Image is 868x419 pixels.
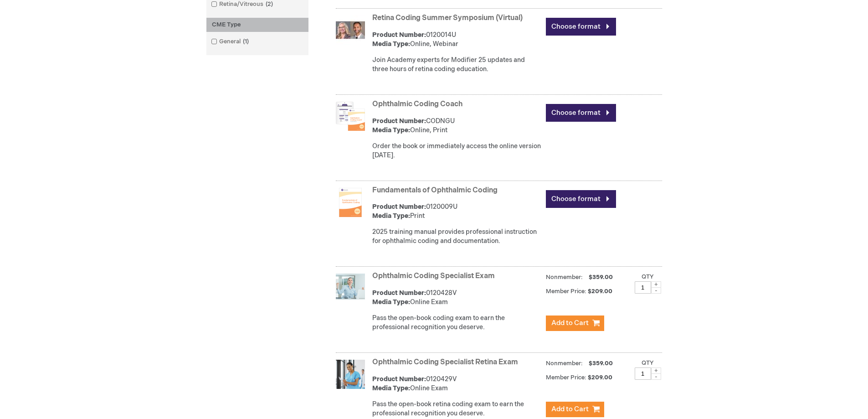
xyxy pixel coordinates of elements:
[642,273,654,280] label: Qty
[372,384,410,392] strong: Media Type:
[546,288,586,295] strong: Member Price:
[546,374,586,381] strong: Member Price:
[551,405,589,414] span: Add to Cart
[551,319,589,327] span: Add to Cart
[372,40,410,48] strong: Media Type:
[372,31,426,39] strong: Product Number:
[587,360,614,367] span: $359.00
[372,202,541,221] div: 0120009U Print
[372,358,518,367] a: Ophthalmic Coding Specialist Retina Exam
[372,186,498,195] a: Fundamentals of Ophthalmic Coding
[209,37,252,46] a: General1
[336,360,365,389] img: Ophthalmic Coding Specialist Retina Exam
[372,117,541,135] div: CODNGU Online, Print
[372,117,426,125] strong: Product Number:
[372,100,462,109] a: Ophthalmic Coding Coach
[372,203,426,211] strong: Product Number:
[635,281,651,294] input: Qty
[546,316,604,331] button: Add to Cart
[372,298,410,306] strong: Media Type:
[372,289,426,297] strong: Product Number:
[588,288,614,295] span: $209.00
[372,126,410,134] strong: Media Type:
[336,274,365,303] img: Ophthalmic Coding Specialist Exam
[372,289,541,307] div: 0120428V Online Exam
[546,272,583,283] strong: Nonmember:
[372,142,541,160] div: Order the book or immediately access the online version [DATE].
[206,18,308,32] div: CME Type
[372,212,410,220] strong: Media Type:
[372,228,541,246] p: 2025 training manual provides professional instruction for ophthalmic coding and documentation.
[241,38,251,45] span: 1
[372,375,426,383] strong: Product Number:
[372,400,541,418] p: Pass the open-book retina coding exam to earn the professional recognition you deserve.
[336,16,365,45] img: Retina Coding Summer Symposium (Virtual)
[372,56,541,74] div: Join Academy experts for Modifier 25 updates and three hours of retina coding education.
[587,274,614,281] span: $359.00
[546,402,604,417] button: Add to Cart
[546,18,616,36] a: Choose format
[546,104,616,122] a: Choose format
[336,188,365,217] img: Fundamentals of Ophthalmic Coding
[372,375,541,393] div: 0120429V Online Exam
[642,359,654,367] label: Qty
[546,190,616,208] a: Choose format
[336,102,365,131] img: Ophthalmic Coding Coach
[372,272,495,280] a: Ophthalmic Coding Specialist Exam
[372,31,541,49] div: 0120014U Online, Webinar
[588,374,614,381] span: $209.00
[263,0,275,8] span: 2
[372,14,523,22] a: Retina Coding Summer Symposium (Virtual)
[372,314,541,332] p: Pass the open-book coding exam to earn the professional recognition you deserve.
[546,358,583,369] strong: Nonmember:
[635,367,651,380] input: Qty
